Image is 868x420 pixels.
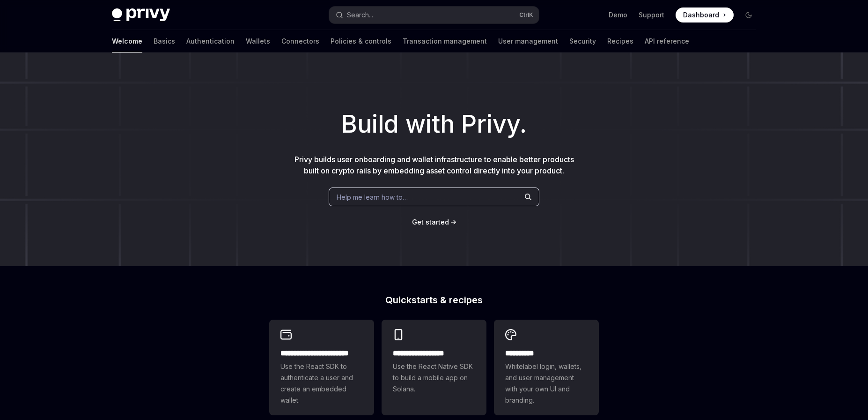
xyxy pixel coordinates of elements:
span: Use the React SDK to authenticate a user and create an embedded wallet. [280,361,363,406]
a: Dashboard [676,7,734,22]
a: User management [498,30,558,52]
a: Connectors [281,30,319,52]
a: API reference [645,30,689,52]
div: Search... [347,9,373,21]
a: Welcome [112,30,142,52]
span: Get started [412,218,449,226]
a: **** *****Whitelabel login, wallets, and user management with your own UI and branding. [494,320,599,415]
h2: Quickstarts & recipes [269,295,599,305]
span: Privy builds user onboarding and wallet infrastructure to enable better products built on crypto ... [294,155,574,175]
span: Dashboard [683,10,719,20]
button: Toggle dark mode [741,7,756,22]
a: Basics [154,30,175,52]
a: Get started [412,217,449,227]
img: dark logo [112,8,170,22]
span: Whitelabel login, wallets, and user management with your own UI and branding. [505,361,588,406]
span: Use the React Native SDK to build a mobile app on Solana. [393,361,475,395]
a: Transaction management [403,30,487,52]
span: Ctrl K [519,11,533,19]
a: Authentication [186,30,235,52]
a: **** **** **** ***Use the React Native SDK to build a mobile app on Solana. [382,320,486,415]
a: Security [569,30,596,52]
a: Wallets [246,30,270,52]
a: Support [639,10,664,20]
h1: Build with Privy. [15,106,853,142]
a: Policies & controls [331,30,391,52]
button: Open search [329,7,539,23]
a: Recipes [607,30,633,52]
a: Demo [609,10,627,20]
span: Help me learn how to… [337,192,408,202]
